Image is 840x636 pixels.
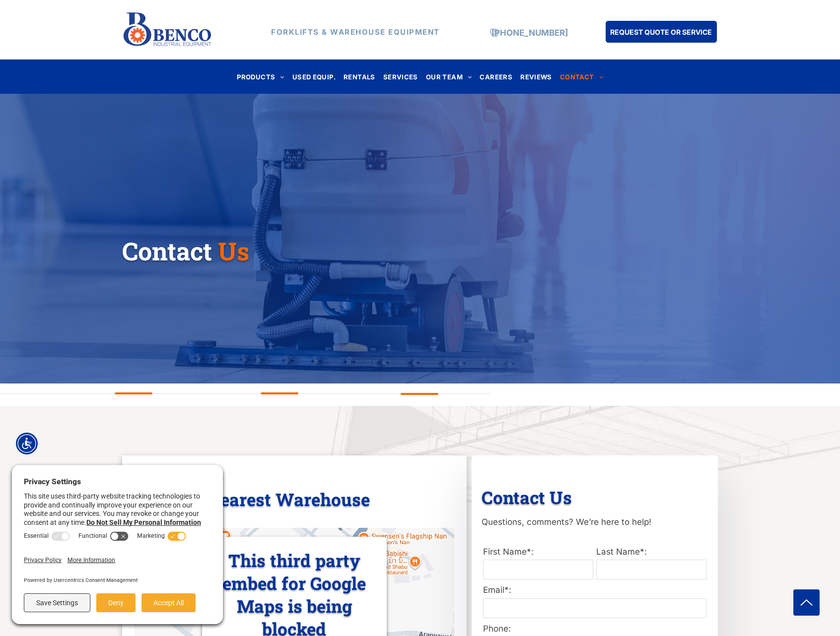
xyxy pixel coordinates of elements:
a: REVIEWS [516,70,556,83]
label: First Name*: [483,546,593,559]
span: REQUEST QUOTE OR SERVICE [610,23,712,41]
h3: Find Our Nearest Warehouse [130,488,459,510]
div: Accessibility Menu [16,433,38,454]
a: OUR TEAM [422,70,476,83]
label: Phone: [483,623,706,636]
a: CONTACT [556,70,607,83]
a: SERVICES [379,70,422,83]
a: USED EQUIP. [288,70,340,83]
a: REQUEST QUOTE OR SERVICE [606,21,717,43]
span: Contact Us [482,486,572,509]
strong: FORKLIFTS & WAREHOUSE EQUIPMENT [271,27,440,37]
label: Last Name*: [596,546,706,559]
a: CAREERS [476,70,516,83]
span: Us [218,235,249,267]
a: RENTALS [340,70,379,83]
span: Contact [122,235,212,267]
a: [PHONE_NUMBER] [491,28,568,38]
a: PRODUCTS [233,70,288,83]
label: Email*: [483,584,706,597]
span: Questions, comments? We’re here to help! [482,517,651,527]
